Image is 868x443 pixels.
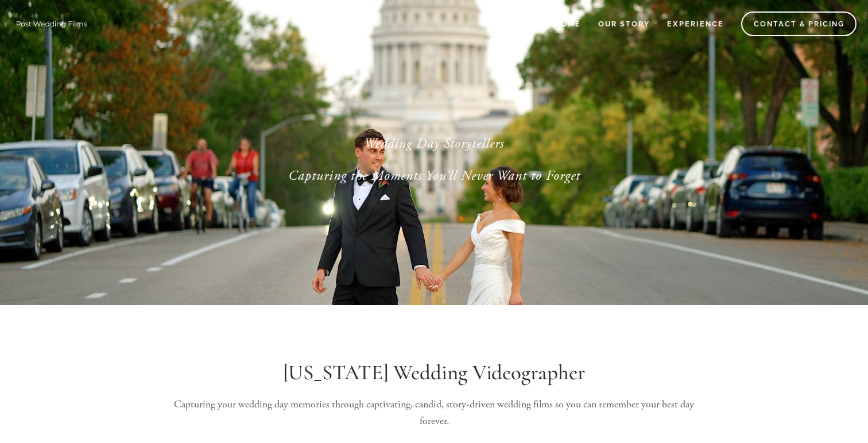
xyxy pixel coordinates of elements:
img: Wisconsin Wedding Videographer [11,15,92,32]
a: Experience [660,14,731,33]
p: Capturing the Moments You’ll Never Want to Forget [178,165,690,186]
a: Contact & Pricing [741,11,857,36]
a: Our Story [591,14,657,33]
p: Wedding Day Storytellers [178,133,690,154]
a: Home [547,14,588,33]
p: Capturing your wedding day memories through captivating, candid, story-driven wedding films so yo... [160,396,708,430]
h1: [US_STATE] Wedding Videographer [160,360,708,386]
